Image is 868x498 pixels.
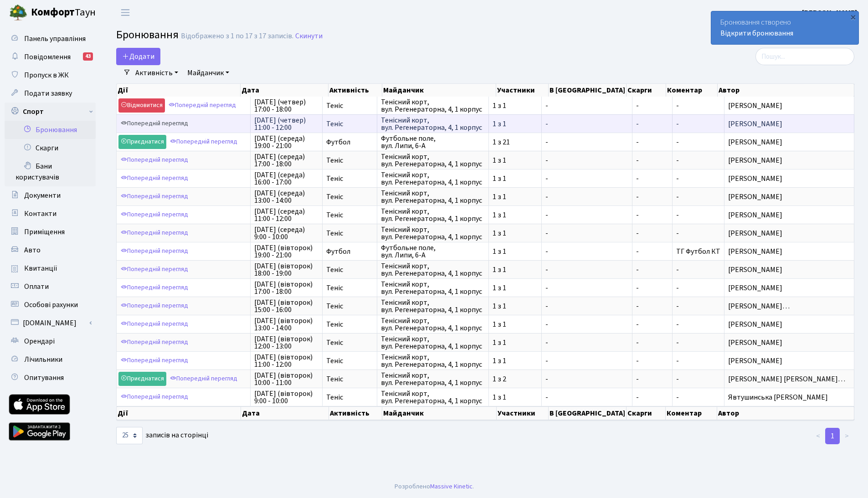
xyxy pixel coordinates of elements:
a: Попередній перегляд [118,244,190,258]
a: Попередній перегляд [118,299,190,313]
span: [DATE] (середа) 9:00 - 10:00 [254,226,319,241]
span: [PERSON_NAME] [728,230,850,237]
span: Тенісний корт, вул. Регенераторна, 4, 1 корпус [381,372,485,386]
span: Теніс [326,102,373,109]
span: Квитанції [24,263,57,273]
span: - [545,394,628,401]
span: [PERSON_NAME] [728,321,850,328]
span: [PERSON_NAME] [728,248,850,255]
a: Попередній перегляд [118,226,190,240]
span: [DATE] (вівторок) 18:00 - 19:00 [254,262,319,277]
label: записів на сторінці [116,427,208,444]
span: - [636,339,668,346]
a: Попередній перегляд [166,98,238,113]
span: 1 з 1 [493,321,538,328]
select: записів на сторінці [116,427,143,444]
a: Панель управління [5,30,96,48]
span: 1 з 1 [493,193,538,200]
span: [DATE] (вівторок) 17:00 - 18:00 [254,281,319,295]
span: - [636,394,668,401]
a: Оплати [5,277,96,296]
a: Документи [5,186,96,205]
span: Приміщення [24,227,65,237]
a: Приміщення [5,223,96,241]
a: Подати заявку [5,84,96,103]
th: Майданчик [382,84,496,97]
span: [DATE] (вівторок) 12:00 - 13:00 [254,335,319,350]
span: Бронювання [116,27,179,43]
span: - [545,120,628,128]
span: 1 з 1 [493,157,538,164]
span: [PERSON_NAME] [PERSON_NAME]… [728,375,850,383]
a: Попередній перегляд [118,390,190,404]
a: Попередній перегляд [118,117,190,131]
span: Футбольне поле, вул. Липи, 6-А [381,135,485,149]
span: 1 з 1 [493,175,538,182]
span: - [676,119,679,129]
span: [DATE] (вівторок) 9:00 - 10:00 [254,390,319,405]
span: Тенісний корт, вул. Регенераторна, 4, 1 корпус [381,208,485,222]
span: - [636,120,668,128]
th: Дії [117,406,241,420]
span: - [636,248,668,255]
span: [DATE] (вівторок) 11:00 - 12:00 [254,354,319,368]
a: Скарги [5,139,96,157]
span: Тенісний корт, вул. Регенераторна, 4, 1 корпус [381,190,485,204]
span: [DATE] (середа) 16:00 - 17:00 [254,171,319,186]
span: - [545,266,628,273]
span: - [636,357,668,365]
span: Тенісний корт, вул. Регенераторна, 4, 1 корпус [381,281,485,295]
span: 1 з 1 [493,394,538,401]
span: - [636,175,668,182]
span: - [545,357,628,365]
span: - [636,211,668,219]
span: Теніс [326,193,373,200]
span: Оплати [24,282,49,292]
span: Тенісний корт, вул. Регенераторна, 4, 1 корпус [381,226,485,241]
span: [PERSON_NAME]… [728,303,850,310]
a: Майданчик [184,65,233,81]
span: - [636,375,668,383]
b: [PERSON_NAME] [802,8,857,18]
span: [PERSON_NAME] [728,339,850,346]
span: - [545,303,628,310]
span: - [676,101,679,111]
th: Участники [497,406,549,420]
th: Дії [117,84,241,97]
span: 1 з 1 [493,357,538,365]
span: 1 з 21 [493,139,538,146]
th: Участники [496,84,549,97]
th: В [GEOGRAPHIC_DATA] [549,406,627,420]
a: Бани користувачів [5,157,96,186]
span: Тенісний корт, вул. Регенераторна, 4, 1 корпус [381,299,485,313]
span: - [676,210,679,220]
div: Розроблено . [395,482,474,492]
span: - [676,356,679,366]
span: 1 з 1 [493,102,538,109]
a: Попередній перегляд [118,262,190,277]
a: Лічильники [5,350,96,369]
span: Теніс [326,321,373,328]
a: Попередній перегляд [118,317,190,331]
a: Попередній перегляд [118,335,190,349]
span: Документи [24,190,61,200]
span: 1 з 1 [493,120,538,128]
span: [PERSON_NAME] [728,175,850,182]
span: - [636,102,668,109]
span: [DATE] (вівторок) 15:00 - 16:00 [254,299,319,313]
a: Пропуск в ЖК [5,66,96,84]
a: Попередній перегляд [118,281,190,295]
span: Тенісний корт, вул. Регенераторна, 4, 1 корпус [381,354,485,368]
div: Відображено з 1 по 17 з 17 записів. [181,32,293,41]
div: 43 [83,52,93,61]
span: Авто [24,245,41,255]
a: Опитування [5,369,96,387]
span: 1 з 1 [493,266,538,273]
span: - [636,321,668,328]
th: Скарги [627,84,666,97]
a: Авто [5,241,96,259]
th: Майданчик [382,406,496,420]
th: В [GEOGRAPHIC_DATA] [549,84,627,97]
span: [DATE] (вівторок) 10:00 - 11:00 [254,372,319,386]
span: - [676,319,679,329]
